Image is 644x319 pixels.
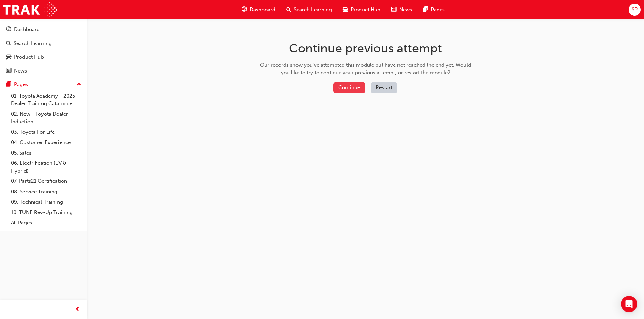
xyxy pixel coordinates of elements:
a: 09. Technical Training [8,197,84,207]
a: search-iconSearch Learning [281,3,337,17]
span: guage-icon [242,5,247,14]
span: pages-icon [423,5,428,14]
a: All Pages [8,218,84,228]
button: DashboardSearch LearningProduct HubNews [3,22,84,78]
a: news-iconNews [386,3,418,17]
a: Product Hub [3,51,84,63]
button: Pages [3,78,84,91]
span: news-icon [391,5,396,14]
div: Open Intercom Messenger [621,296,637,312]
a: Dashboard [3,23,84,36]
a: 01. Toyota Academy - 2025 Dealer Training Catalogue [8,91,84,109]
span: Dashboard [250,6,275,14]
a: 05. Sales [8,148,84,158]
span: Search Learning [294,6,332,14]
a: Search Learning [3,37,84,50]
a: News [3,65,84,77]
a: car-iconProduct Hub [337,3,386,17]
div: Pages [14,81,28,89]
a: 06. Electrification (EV & Hybrid) [8,158,84,176]
button: Continue [333,82,365,93]
a: 08. Service Training [8,187,84,197]
span: pages-icon [6,82,11,88]
span: guage-icon [6,27,11,33]
div: Dashboard [14,26,40,33]
a: 07. Parts21 Certification [8,176,84,187]
span: search-icon [6,41,11,47]
div: Our records show you've attempted this module but have not reached the end yet. Would you like to... [258,61,473,77]
span: Pages [431,6,445,14]
span: news-icon [6,68,11,74]
div: Search Learning [14,39,52,47]
a: 03. Toyota For Life [8,127,84,138]
h1: Continue previous attempt [258,41,473,56]
span: car-icon [6,54,11,60]
button: SP [629,4,641,16]
img: Trak [3,2,57,17]
a: guage-iconDashboard [236,3,281,17]
a: 02. New - Toyota Dealer Induction [8,109,84,127]
span: Product Hub [351,6,380,14]
div: Product Hub [14,53,44,61]
div: News [14,67,27,75]
span: SP [632,6,638,14]
span: News [399,6,412,14]
a: 10. TUNE Rev-Up Training [8,207,84,218]
span: car-icon [343,5,348,14]
span: up-icon [77,80,81,89]
span: prev-icon [75,305,80,314]
a: pages-iconPages [418,3,450,17]
a: 04. Customer Experience [8,137,84,148]
span: search-icon [286,5,291,14]
button: Restart [371,82,397,93]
